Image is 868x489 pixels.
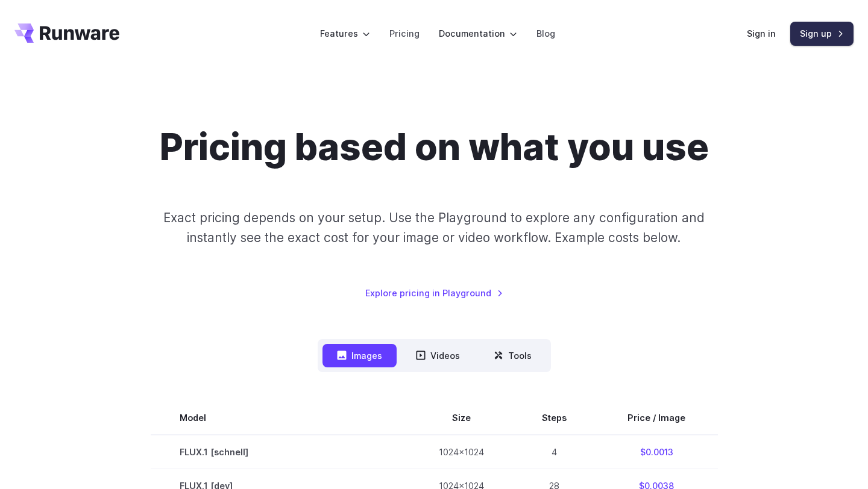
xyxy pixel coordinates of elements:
[151,435,410,469] td: FLUX.1 [schnell]
[320,26,370,40] label: Features
[513,401,596,435] th: Steps
[479,344,546,367] button: Tools
[389,26,420,40] a: Pricing
[513,435,596,469] td: 4
[596,401,718,435] th: Price / Image
[410,401,513,435] th: Size
[439,26,517,40] label: Documentation
[160,125,709,169] h1: Pricing based on what you use
[790,22,854,45] a: Sign up
[401,344,474,367] button: Videos
[365,286,503,300] a: Explore pricing in Playground
[14,23,119,43] a: Go to /
[151,401,410,435] th: Model
[410,435,513,469] td: 1024x1024
[140,208,728,248] p: Exact pricing depends on your setup. Use the Playground to explore any configuration and instantl...
[322,344,397,367] button: Images
[596,435,718,469] td: $0.0013
[536,26,555,40] a: Blog
[747,26,776,40] a: Sign in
